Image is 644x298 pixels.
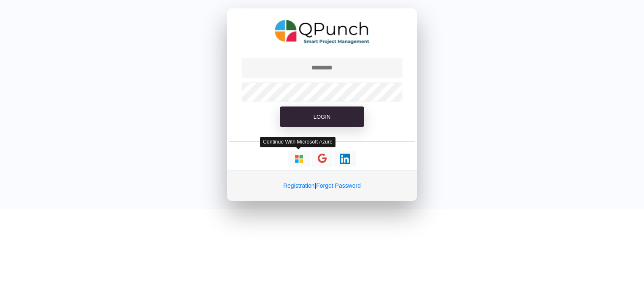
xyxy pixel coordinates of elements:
[334,151,356,167] button: Continue With LinkedIn
[340,154,350,164] img: Loading...
[312,150,333,168] button: Continue With Google
[316,182,361,189] a: Forgot Password
[275,17,370,47] img: QPunch
[294,154,304,164] img: Loading...
[227,170,417,201] div: |
[260,137,335,147] div: Continue With Microsoft Azure
[280,106,364,128] button: Login
[314,114,330,120] span: Login
[283,182,315,189] a: Registration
